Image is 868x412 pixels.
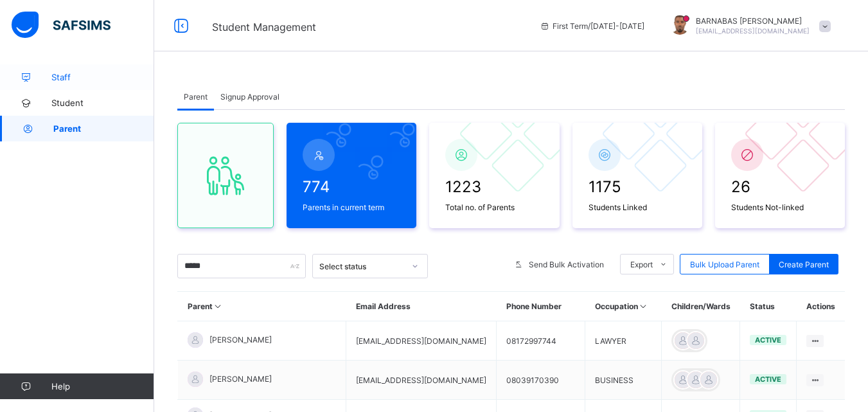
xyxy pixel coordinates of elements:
[585,292,662,321] th: Occupation
[638,301,649,311] i: Sort in Ascending Order
[497,321,585,361] td: 08172997744
[346,361,497,400] td: [EMAIL_ADDRESS][DOMAIN_NAME]
[630,260,653,269] span: Export
[12,12,111,39] img: safsims
[779,260,829,269] span: Create Parent
[589,202,686,212] span: Students Linked
[178,292,346,321] th: Parent
[755,336,781,345] span: active
[445,177,543,196] span: 1223
[184,92,208,102] span: Parent
[740,292,797,321] th: Status
[303,202,400,212] span: Parents in current term
[51,72,154,82] span: Staff
[529,260,604,269] span: Send Bulk Activation
[303,177,400,196] span: 774
[696,27,810,35] span: [EMAIL_ADDRESS][DOMAIN_NAME]
[209,374,272,384] span: [PERSON_NAME]
[346,321,497,361] td: [EMAIL_ADDRESS][DOMAIN_NAME]
[585,361,662,400] td: BUSINESS
[209,335,272,345] span: [PERSON_NAME]
[731,177,829,196] span: 26
[731,202,829,212] span: Students Not-linked
[51,98,154,108] span: Student
[51,381,154,391] span: Help
[696,16,810,26] span: BARNABAS [PERSON_NAME]
[346,292,497,321] th: Email Address
[797,292,845,321] th: Actions
[755,375,781,384] span: active
[319,262,404,271] div: Select status
[212,21,316,33] span: Student Management
[690,260,759,269] span: Bulk Upload Parent
[657,15,837,37] div: BARNABASRICHARD
[53,123,154,134] span: Parent
[589,177,686,196] span: 1175
[213,301,224,311] i: Sort in Ascending Order
[540,21,644,31] span: session/term information
[497,361,585,400] td: 08039170390
[662,292,740,321] th: Children/Wards
[445,202,543,212] span: Total no. of Parents
[585,321,662,361] td: LAWYER
[220,92,279,102] span: Signup Approval
[497,292,585,321] th: Phone Number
